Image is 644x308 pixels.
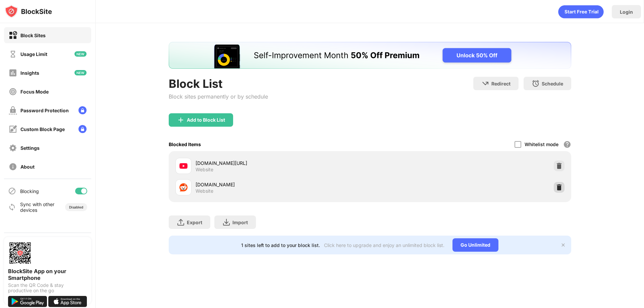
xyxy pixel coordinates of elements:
div: Block sites permanently or by schedule [169,93,268,100]
img: download-on-the-app-store.svg [48,296,87,307]
div: Whitelist mode [525,141,558,147]
div: Go Unlimited [452,238,498,252]
div: Disabled [69,205,83,209]
img: new-icon.svg [74,51,87,57]
div: Block Sites [20,33,46,38]
img: new-icon.svg [74,70,87,75]
div: Website [196,188,213,194]
img: blocking-icon.svg [8,187,16,195]
div: Import [232,220,248,225]
div: Password Protection [20,108,69,113]
img: insights-off.svg [9,69,17,77]
div: Usage Limit [20,51,47,57]
div: Settings [20,145,40,151]
iframe: Banner [169,42,571,69]
img: sync-icon.svg [8,203,16,211]
div: Insights [20,70,39,76]
div: BlockSite App on your Smartphone [8,268,87,281]
div: Login [620,9,633,15]
div: 1 sites left to add to your block list. [241,242,320,248]
img: lock-menu.svg [78,106,87,114]
div: Blocking [20,188,39,194]
img: options-page-qr-code.png [8,241,32,265]
div: Scan the QR Code & stay productive on the go [8,283,87,293]
img: block-on.svg [9,31,17,40]
div: Block List [169,77,268,90]
div: Blocked Items [169,141,201,147]
div: Add to Block List [187,117,225,123]
div: About [20,164,35,170]
img: logo-blocksite.svg [5,5,52,18]
div: Focus Mode [20,89,49,95]
div: [DOMAIN_NAME] [196,181,370,188]
div: Click here to upgrade and enjoy an unlimited block list. [324,242,444,248]
div: [DOMAIN_NAME][URL] [196,160,370,167]
img: time-usage-off.svg [9,50,17,58]
img: favicons [179,183,187,191]
div: Schedule [542,81,563,86]
img: settings-off.svg [9,144,17,152]
img: favicons [179,162,187,170]
img: customize-block-page-off.svg [9,125,17,133]
img: x-button.svg [560,242,566,248]
img: lock-menu.svg [78,125,87,133]
div: animation [558,5,604,18]
img: get-it-on-google-play.svg [8,296,47,307]
img: about-off.svg [9,163,17,171]
div: Custom Block Page [20,126,65,132]
img: focus-off.svg [9,87,17,96]
div: Sync with other devices [20,201,55,213]
div: Export [187,220,202,225]
img: password-protection-off.svg [9,106,17,115]
div: Redirect [491,81,511,86]
div: Website [196,167,213,173]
